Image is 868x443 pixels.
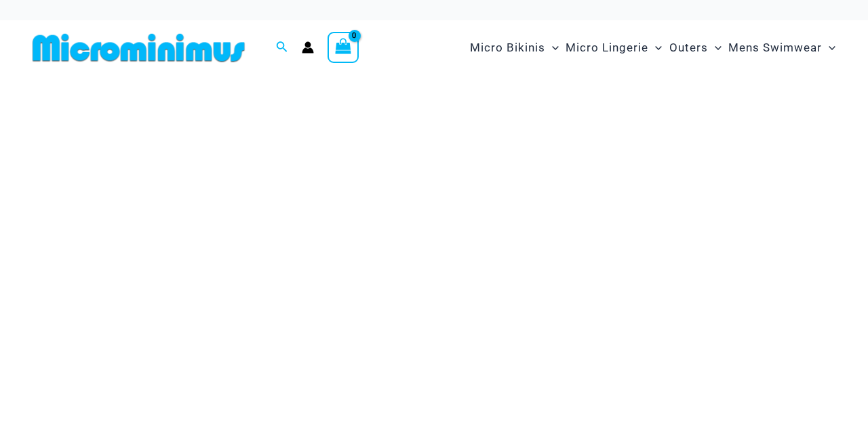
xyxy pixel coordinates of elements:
[545,30,559,65] span: Menu Toggle
[666,27,725,68] a: OutersMenu ToggleMenu Toggle
[822,30,835,65] span: Menu Toggle
[728,30,822,65] span: Mens Swimwear
[328,32,359,63] a: View Shopping Cart, empty
[725,27,839,68] a: Mens SwimwearMenu ToggleMenu Toggle
[708,30,722,65] span: Menu Toggle
[465,25,841,70] nav: Site Navigation
[470,30,545,65] span: Micro Bikinis
[467,27,562,68] a: Micro BikinisMenu ToggleMenu Toggle
[27,33,250,63] img: MM SHOP LOGO FLAT
[669,30,708,65] span: Outers
[302,41,314,54] a: Account icon link
[276,39,288,56] a: Search icon link
[648,30,662,65] span: Menu Toggle
[566,30,648,65] span: Micro Lingerie
[562,27,665,68] a: Micro LingerieMenu ToggleMenu Toggle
